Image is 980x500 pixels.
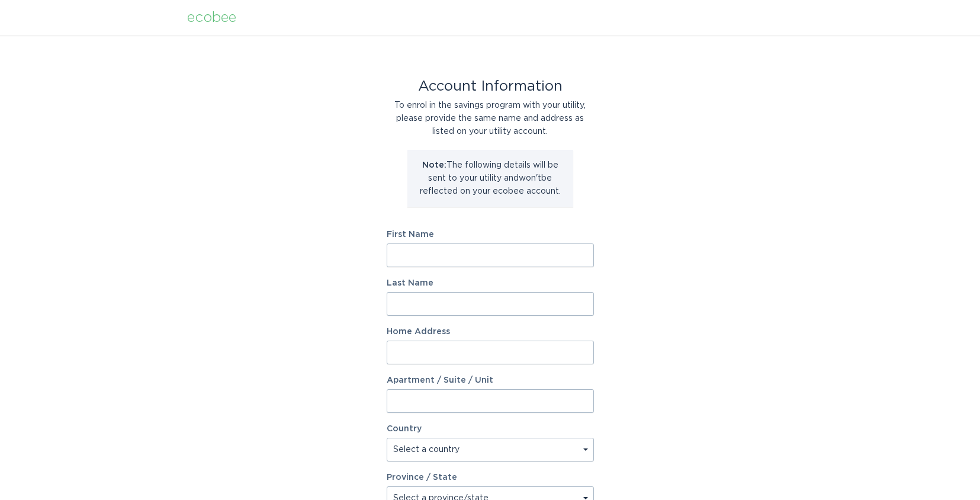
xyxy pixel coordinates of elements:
[387,230,594,239] label: First Name
[387,473,457,482] label: Province / State
[187,11,236,24] div: ecobee
[416,159,564,198] p: The following details will be sent to your utility and won't be reflected on your ecobee account.
[387,279,594,287] label: Last Name
[387,328,594,336] label: Home Address
[387,376,594,384] label: Apartment / Suite / Unit
[387,425,422,433] label: Country
[422,161,446,169] strong: Note:
[387,99,594,138] div: To enrol in the savings program with your utility, please provide the same name and address as li...
[387,80,594,93] div: Account Information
